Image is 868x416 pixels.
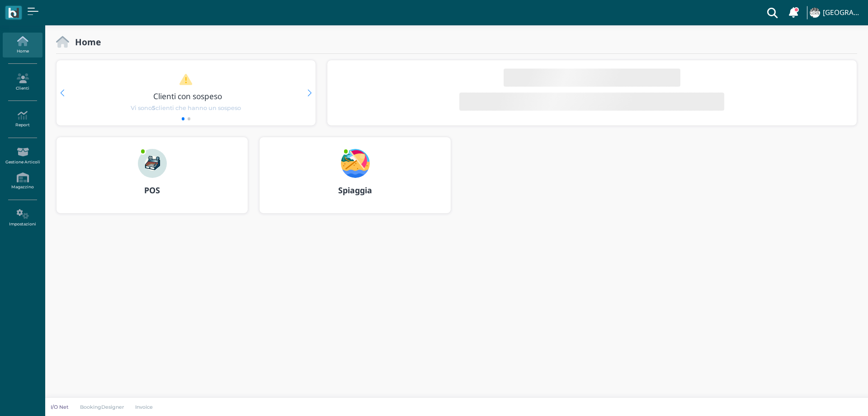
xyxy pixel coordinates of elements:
div: Previous slide [60,90,64,96]
a: ... Spiaggia [259,137,451,225]
img: ... [810,8,820,18]
b: POS [144,185,160,196]
a: Home [3,33,42,57]
b: 5 [152,105,156,111]
h3: Clienti con sospeso [75,92,300,100]
a: Clienti con sospeso Vi sono5clienti che hanno un sospeso [74,73,298,112]
h4: [GEOGRAPHIC_DATA] [823,9,863,17]
a: ... [GEOGRAPHIC_DATA] [808,2,863,24]
div: Next slide [307,90,311,96]
img: ... [341,149,370,178]
img: ... [138,149,167,178]
b: Spiaggia [338,185,372,196]
a: Gestione Articoli [3,143,42,168]
a: Report [3,107,42,132]
a: ... POS [56,137,248,225]
iframe: Help widget launcher [804,388,860,408]
h2: Home [69,37,101,47]
div: 1 / 2 [57,60,316,125]
a: Impostazioni [3,206,42,230]
img: logo [8,8,19,18]
span: Vi sono clienti che hanno un sospeso [131,104,241,112]
a: Magazzino [3,169,42,194]
a: Clienti [3,70,42,95]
